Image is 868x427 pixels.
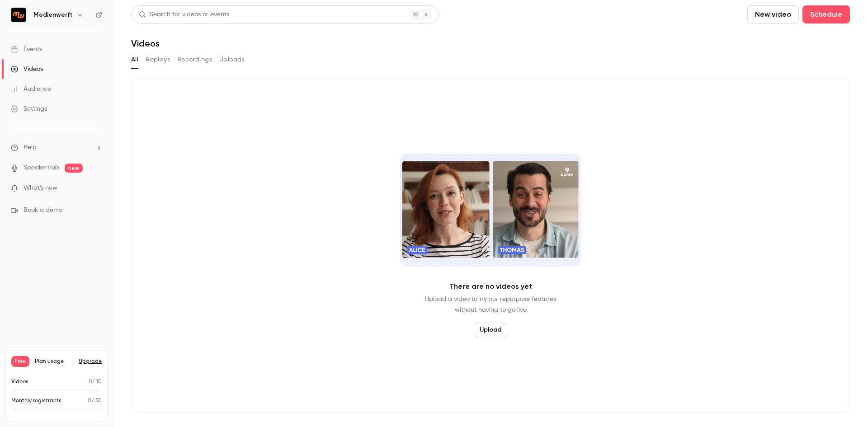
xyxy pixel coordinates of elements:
div: Videos [11,65,43,74]
div: Events [11,45,42,54]
span: Help [24,143,37,152]
button: New video [747,5,799,23]
div: Audience [11,84,51,94]
p: Videos [11,378,28,386]
p: There are no videos yet [449,281,532,292]
li: help-dropdown-opener [11,143,102,152]
h6: Medienwerft [33,10,73,19]
button: Upgrade [79,358,102,365]
p: / 10 [89,378,102,386]
span: new [65,164,83,173]
iframe: Noticeable Trigger [91,184,102,192]
span: What's new [24,183,57,193]
img: Medienwerft [11,8,26,22]
h1: Videos [131,38,160,49]
section: Videos [131,5,850,422]
span: 0 [89,379,92,385]
button: All [131,52,138,67]
span: 0 [88,398,91,404]
button: Upload [474,323,507,337]
span: Free [11,356,29,367]
button: Recordings [177,52,212,67]
a: SpeakerHub [24,163,59,173]
div: Settings [11,104,47,113]
span: Book a demo [24,206,62,215]
p: / 30 [88,397,102,405]
p: Upload a video to try our repurpose features without having to go live [425,294,556,315]
button: Uploads [219,52,245,67]
p: Monthly registrants [11,397,61,405]
span: Plan usage [35,358,73,365]
button: Replays [146,52,170,67]
button: Schedule [802,5,850,23]
div: Search for videos or events [139,10,229,19]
